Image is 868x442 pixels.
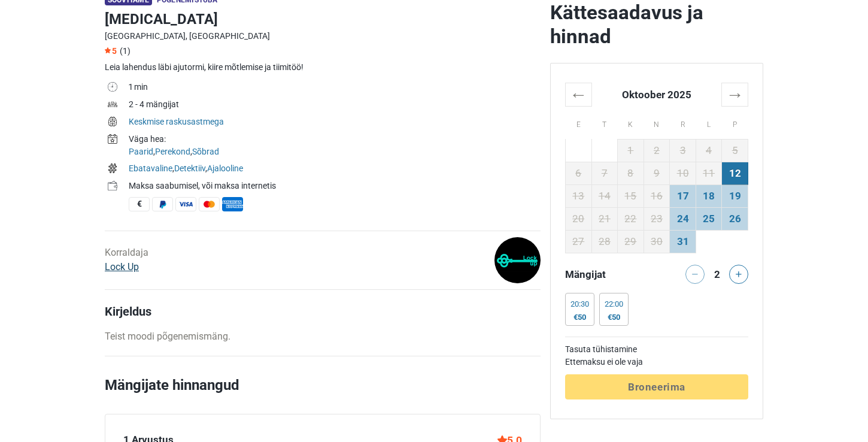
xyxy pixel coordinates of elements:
h2: Mängijate hinnangud [105,374,541,414]
img: 38af86134b65d0f1l.png [494,237,541,283]
td: Tasuta tühistamine [565,343,748,356]
td: 17 [670,184,696,207]
th: P [722,106,748,139]
th: L [696,106,722,139]
td: 10 [670,162,696,184]
th: E [566,106,592,139]
td: 22 [618,207,644,230]
p: Teist moodi põgenemismäng. [105,329,541,344]
th: R [670,106,696,139]
span: (1) [120,46,130,56]
div: 2 [710,265,724,281]
td: 31 [670,230,696,253]
h1: [MEDICAL_DATA] [105,8,541,30]
td: 29 [618,230,644,253]
td: 12 [722,162,748,184]
span: Sularaha [129,197,150,211]
td: 11 [696,162,722,184]
span: 5 [105,46,117,56]
th: Oktoober 2025 [591,83,722,106]
td: , , [129,132,541,161]
div: Maksa saabumisel, või maksa internetis [129,180,541,192]
td: 9 [644,162,670,184]
td: 27 [566,230,592,253]
div: Mängijat [560,265,657,284]
td: 3 [670,139,696,162]
td: 8 [618,162,644,184]
td: 16 [644,184,670,207]
div: €50 [570,313,589,322]
td: 4 [696,139,722,162]
td: 7 [591,162,618,184]
span: MasterCard [199,197,220,211]
a: Paarid [129,147,153,156]
th: ← [566,83,592,106]
td: 13 [566,184,592,207]
td: Ettemaksu ei ole vaja [565,356,748,368]
td: 25 [696,207,722,230]
td: 23 [644,207,670,230]
div: Väga hea: [129,133,541,146]
td: 21 [591,207,618,230]
span: Visa [175,197,196,211]
td: 6 [566,162,592,184]
td: 30 [644,230,670,253]
a: Ajalooline [207,164,243,173]
td: 2 [644,139,670,162]
td: 15 [618,184,644,207]
a: Perekond [155,147,190,156]
div: €50 [605,313,623,322]
td: 19 [722,184,748,207]
span: PayPal [152,197,173,211]
th: N [644,106,670,139]
td: 20 [566,207,592,230]
h2: Kättesaadavus ja hinnad [550,1,763,49]
a: Keskmise raskusastmega [129,117,224,126]
th: T [591,106,618,139]
td: 18 [696,184,722,207]
td: 1 min [129,80,541,97]
div: [GEOGRAPHIC_DATA], [GEOGRAPHIC_DATA] [105,30,541,43]
th: K [618,106,644,139]
a: Detektiiv [174,164,205,173]
td: 14 [591,184,618,207]
td: 5 [722,139,748,162]
td: 26 [722,207,748,230]
td: 2 - 4 mängijat [129,97,541,114]
div: Leia lahendus läbi ajutormi, kiire mõtlemise ja tiimitöö! [105,61,541,74]
td: 28 [591,230,618,253]
a: Sõbrad [192,147,219,156]
a: Ebatavaline [129,164,172,173]
div: 22:00 [605,299,623,309]
span: American Express [222,197,243,211]
img: Star [105,47,111,53]
td: 1 [618,139,644,162]
a: Lock Up [105,261,139,273]
td: 24 [670,207,696,230]
td: , , [129,161,541,178]
h4: Kirjeldus [105,304,541,319]
th: → [722,83,748,106]
div: 20:30 [570,299,589,309]
div: Korraldaja [105,246,148,274]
